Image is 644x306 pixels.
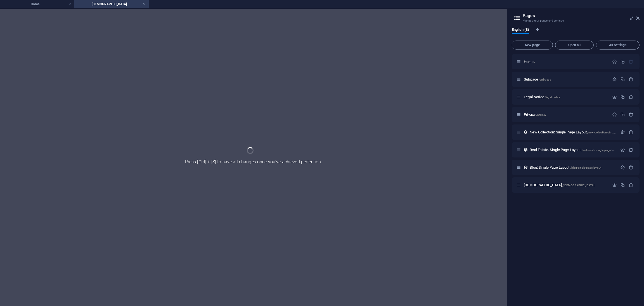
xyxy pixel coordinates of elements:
span: Click to open page [530,130,631,134]
div: Remove [629,112,633,117]
span: Click to open page [524,60,535,64]
span: All Settings [598,43,637,47]
div: This layout is used as a template for all items (e.g. a blog post) of this collection. The conten... [523,147,528,152]
button: Open all [555,41,594,50]
div: Settings [612,59,617,64]
div: Remove [629,183,633,187]
div: This layout is used as a template for all items (e.g. a blog post) of this collection. The conten... [523,130,528,135]
span: / [534,60,535,63]
button: All Settings [596,41,640,50]
span: Click to open page [524,112,546,117]
div: New Collection: Single Page Layout/new-collection-single-page-layout [528,130,617,134]
div: Duplicate [620,77,625,82]
span: Click to open page [524,77,551,81]
div: Settings [620,130,625,135]
div: Settings [612,183,617,187]
span: /blog-single-page-layout [570,166,601,169]
div: Home/ [522,60,609,63]
div: Settings [620,147,625,152]
div: Settings [612,112,617,117]
div: Remove [629,165,633,170]
span: Open all [558,43,591,47]
div: Remove [629,130,633,135]
div: Privacy/privacy [522,113,609,116]
div: The startpage cannot be deleted [629,59,633,64]
div: Blog: Single Page Layout/blog-single-page-layout [528,166,617,169]
div: Settings [620,165,625,170]
span: /[DEMOGRAPHIC_DATA] [562,184,595,187]
span: Click to open page [524,95,560,99]
div: Remove [629,147,633,152]
div: Real Estate: Single Page Layout/real-estate-single-page-layout [528,148,617,152]
h3: Manage your pages and settings [523,18,628,23]
div: Legal Notice/legal-notice [522,95,609,99]
h2: Pages [523,13,640,18]
div: This layout is used as a template for all items (e.g. a blog post) of this collection. The conten... [523,165,528,170]
span: /real-estate-single-page-layout [581,149,619,152]
div: Remove [629,95,633,99]
div: Duplicate [620,59,625,64]
div: Duplicate [620,183,625,187]
div: Settings [612,95,617,99]
div: Language Tabs [512,28,640,38]
div: Remove [629,77,633,82]
div: Duplicate [620,95,625,99]
span: English (8) [512,26,529,34]
span: /new-collection-single-page-layout [587,131,631,134]
span: /privacy [536,113,546,116]
span: Click to open page [524,183,595,187]
span: /legal-notice [545,96,560,99]
span: /subpage [539,78,551,81]
div: Subpage/subpage [522,77,609,81]
div: [DEMOGRAPHIC_DATA]/[DEMOGRAPHIC_DATA] [522,183,609,187]
div: Duplicate [620,112,625,117]
span: New page [514,43,550,47]
span: Click to open page [530,148,619,152]
span: Click to open page [530,165,601,170]
button: New page [512,41,553,50]
h4: [DEMOGRAPHIC_DATA] [74,1,149,7]
div: Settings [612,77,617,82]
